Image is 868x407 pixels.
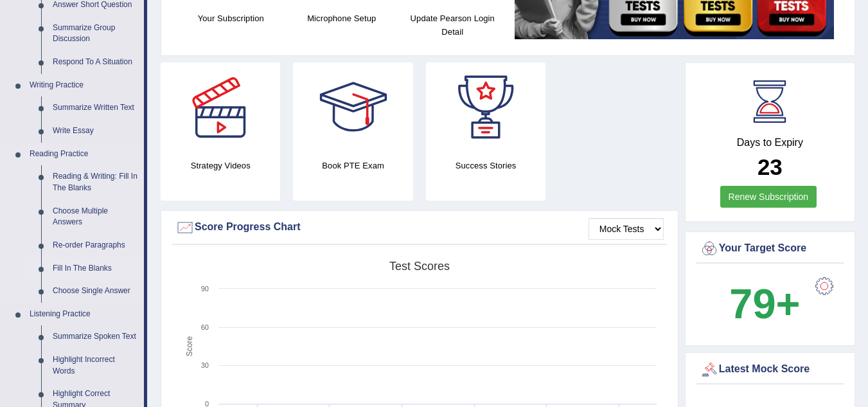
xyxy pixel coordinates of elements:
[182,12,280,25] h4: Your Subscription
[47,348,144,383] a: Highlight Incorrect Words
[201,323,209,331] text: 60
[47,96,144,120] a: Summarize Written Text
[47,51,144,74] a: Respond To A Situation
[47,234,144,257] a: Re-order Paragraphs
[201,285,209,293] text: 90
[293,159,412,172] h4: Book PTE Exam
[47,120,144,143] a: Write Essay
[175,218,664,237] div: Score Progress Chart
[700,137,840,149] h4: Days to Expiry
[700,360,840,379] div: Latest Mock Score
[24,143,144,166] a: Reading Practice
[24,303,144,326] a: Listening Practice
[47,325,144,348] a: Summarize Spoken Text
[47,17,144,51] a: Summarize Group Discussion
[720,186,817,208] a: Renew Subscription
[24,74,144,97] a: Writing Practice
[403,12,502,39] h4: Update Pearson Login Detail
[47,257,144,280] a: Fill In The Blanks
[729,280,800,327] b: 79+
[293,12,391,25] h4: Microphone Setup
[201,361,209,369] text: 30
[47,200,144,234] a: Choose Multiple Answers
[757,154,783,179] b: 23
[426,159,545,172] h4: Success Stories
[47,280,144,303] a: Choose Single Answer
[185,336,194,357] tspan: Score
[389,260,450,273] tspan: Test scores
[161,159,280,172] h4: Strategy Videos
[700,239,840,258] div: Your Target Score
[47,165,144,199] a: Reading & Writing: Fill In The Blanks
